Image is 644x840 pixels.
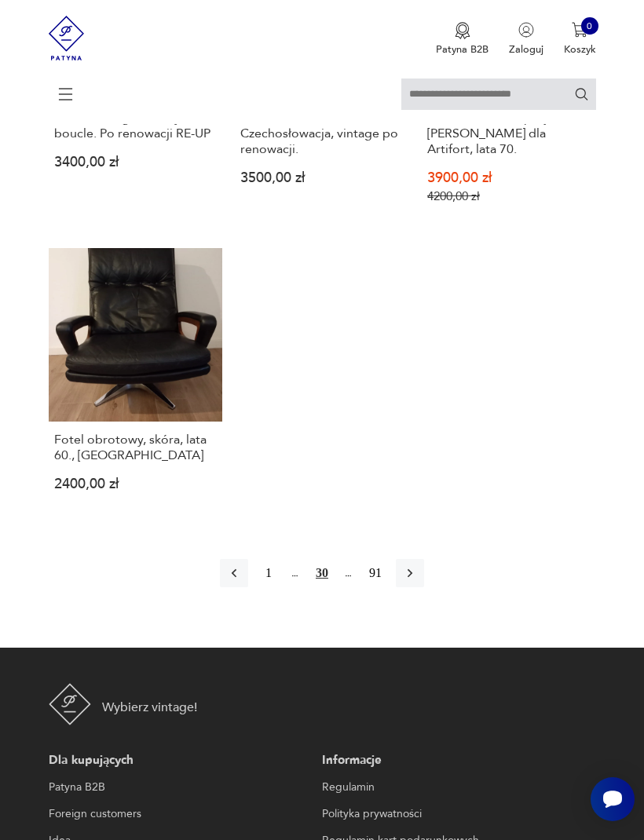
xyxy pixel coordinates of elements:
[49,751,317,770] p: Dla kupujących
[427,173,590,184] p: 3900,00 zł
[436,22,488,57] a: Ikona medaluPatyna B2B
[581,17,598,35] div: 0
[436,22,488,57] button: Patyna B2B
[361,559,390,587] button: 91
[574,86,589,101] button: Szukaj
[49,778,317,797] a: Patyna B2B
[518,22,534,38] img: Ikonka użytkownika
[322,805,590,824] a: Polityka prywatności
[509,42,543,57] p: Zaloguj
[455,22,470,39] img: Ikona medalu
[54,432,217,463] h3: Fotel obrotowy, skóra, lata 60., [GEOGRAPHIC_DATA]
[54,479,217,491] p: 2400,00 zł
[564,22,596,57] button: 0Koszyk
[308,559,336,587] button: 30
[54,157,217,169] p: 3400,00 zł
[49,805,317,824] a: Foreign customers
[49,248,223,515] a: Fotel obrotowy, skóra, lata 60., NiemcyFotel obrotowy, skóra, lata 60., [GEOGRAPHIC_DATA]2400,00 zł
[240,173,403,184] p: 3500,00 zł
[54,110,217,141] h3: Fotele vintage w szarym boucle. Po renowacji RE-UP
[509,22,543,57] button: Zaloguj
[102,698,197,717] p: Wybierz vintage!
[322,778,590,797] a: Regulamin
[436,42,488,57] p: Patyna B2B
[572,22,587,38] img: Ikona koszyka
[322,751,590,770] p: Informacje
[49,683,91,725] img: Patyna - sklep z meblami i dekoracjami vintage
[564,42,596,57] p: Koszyk
[427,191,590,203] p: 4200,00 zł
[427,110,590,157] h3: Fotel Concorde, proj. [PERSON_NAME] dla Artifort, lata 70.
[591,777,635,821] iframe: Smartsupp widget button
[240,110,403,157] h3: Fotele z lat 60., Czechosłowacja, vintage po renowacji.
[254,559,283,587] button: 1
